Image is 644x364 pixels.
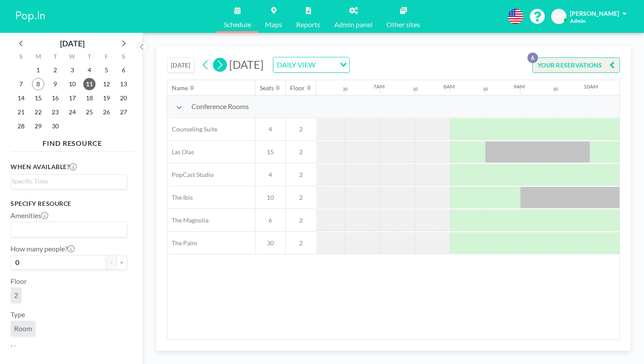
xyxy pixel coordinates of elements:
[12,224,122,235] input: Search for option
[81,52,98,63] div: T
[286,125,316,133] span: 2
[265,21,282,28] span: Maps
[83,64,96,76] span: Thursday, September 4, 2025
[66,92,78,104] span: Wednesday, September 17, 2025
[49,64,61,76] span: Tuesday, September 2, 2025
[443,83,455,90] div: 8AM
[191,102,249,111] span: Conference Rooms
[49,120,61,132] span: Tuesday, September 30, 2025
[49,78,61,90] span: Tuesday, September 9, 2025
[584,83,598,90] div: 10AM
[12,177,122,186] input: Search for option
[286,194,316,201] span: 2
[255,239,285,247] span: 30
[14,291,18,300] span: 2
[11,343,28,352] label: Name
[532,57,620,73] button: YOUR RESERVATIONS6
[15,120,27,132] span: Sunday, September 28, 2025
[32,106,44,118] span: Monday, September 22, 2025
[117,92,130,104] span: Saturday, September 20, 2025
[343,86,348,92] div: 30
[413,86,418,92] div: 30
[47,52,64,63] div: T
[13,52,30,63] div: S
[167,57,195,73] button: [DATE]
[318,59,335,71] input: Search for option
[167,239,197,247] span: The Palm
[224,21,251,28] span: Schedule
[554,13,564,21] span: MP
[15,78,27,90] span: Sunday, September 7, 2025
[167,216,209,224] span: The Magnolia
[117,106,130,118] span: Saturday, September 27, 2025
[255,216,285,224] span: 6
[229,58,264,71] span: [DATE]
[49,106,61,118] span: Tuesday, September 23, 2025
[570,18,586,24] span: Admin
[296,21,320,28] span: Reports
[83,78,96,90] span: Thursday, September 11, 2025
[286,239,316,247] span: 2
[11,135,134,148] h4: FIND RESOURCE
[117,255,127,270] button: +
[11,211,48,220] label: Amenities
[334,21,372,28] span: Admin panel
[32,120,44,132] span: Monday, September 29, 2025
[14,8,47,25] img: organization-logo
[167,148,194,156] span: Las Olas
[167,171,214,179] span: PopCast Studio
[11,244,74,253] label: How many people?
[373,83,385,90] div: 7AM
[15,92,27,104] span: Sunday, September 14, 2025
[513,83,525,90] div: 9AM
[286,171,316,179] span: 2
[483,86,488,92] div: 30
[11,175,127,188] div: Search for option
[30,52,47,63] div: M
[11,200,127,208] h3: Specify resource
[167,125,217,133] span: Counseling Suite
[386,21,420,28] span: Other sites
[83,92,96,104] span: Thursday, September 18, 2025
[255,194,285,201] span: 10
[100,78,113,90] span: Friday, September 12, 2025
[167,194,193,201] span: The Ibis
[11,310,25,319] label: Type
[66,106,78,118] span: Wednesday, September 24, 2025
[570,10,619,17] span: [PERSON_NAME]
[83,106,96,118] span: Thursday, September 25, 2025
[11,222,127,237] div: Search for option
[255,148,285,156] span: 15
[553,86,558,92] div: 30
[115,52,132,63] div: S
[100,92,113,104] span: Friday, September 19, 2025
[255,171,285,179] span: 4
[275,59,317,71] span: DAILY VIEW
[64,52,81,63] div: W
[527,53,538,63] p: 6
[255,125,285,133] span: 4
[100,64,113,76] span: Friday, September 5, 2025
[49,92,61,104] span: Tuesday, September 16, 2025
[290,84,305,92] div: Floor
[11,277,27,286] label: Floor
[15,106,27,118] span: Sunday, September 21, 2025
[66,64,78,76] span: Wednesday, September 3, 2025
[260,84,274,92] div: Seats
[60,37,85,49] div: [DATE]
[286,148,316,156] span: 2
[98,52,115,63] div: F
[14,324,32,333] span: Room
[100,106,113,118] span: Friday, September 26, 2025
[273,57,349,72] div: Search for option
[32,78,44,90] span: Monday, September 8, 2025
[66,78,78,90] span: Wednesday, September 10, 2025
[117,78,130,90] span: Saturday, September 13, 2025
[172,84,188,92] div: Name
[32,64,44,76] span: Monday, September 1, 2025
[106,255,117,270] button: -
[117,64,130,76] span: Saturday, September 6, 2025
[286,216,316,224] span: 2
[32,92,44,104] span: Monday, September 15, 2025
